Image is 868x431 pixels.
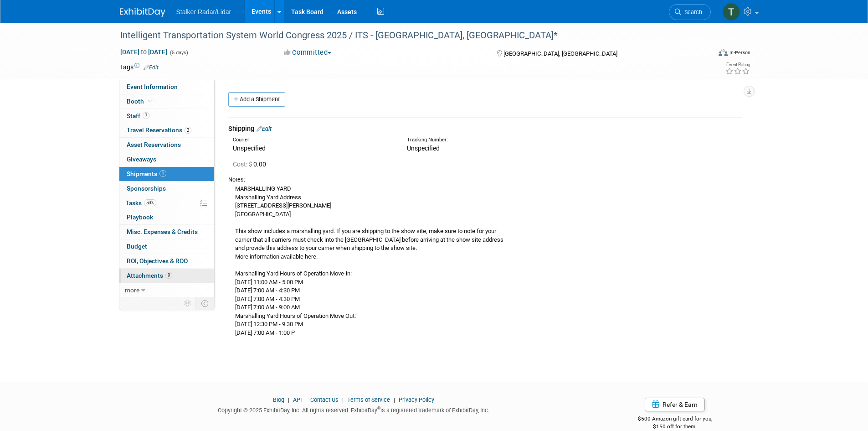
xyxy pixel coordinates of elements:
[127,272,172,279] span: Attachments
[148,99,153,104] i: Booth reservation complete
[391,396,397,403] span: |
[127,213,153,221] span: Playbook
[127,156,156,163] span: Giveaways
[119,182,214,196] a: Sponsorships
[340,396,346,403] span: |
[228,176,742,184] div: Notes:
[127,243,147,250] span: Budget
[293,396,302,403] a: API
[143,112,149,119] span: 7
[119,138,214,152] a: Asset Reservations
[119,94,214,109] a: Booth
[119,225,214,239] a: Misc. Expenses & Credits
[601,423,749,431] div: $150 off for them.
[257,125,272,132] a: Edit
[119,167,214,181] a: Shipments1
[117,27,697,44] div: Intelligent Transportation System World Congress 2025 / ITS - [GEOGRAPHIC_DATA], [GEOGRAPHIC_DATA]*
[119,239,214,254] a: Budget
[669,4,711,20] a: Search
[233,136,393,144] div: Courier:
[399,396,434,403] a: Privacy Policy
[119,196,214,210] a: Tasks50%
[645,398,705,411] a: Refer & Earn
[127,257,188,265] span: ROI, Objectives & ROO
[347,396,390,403] a: Terms of Service
[228,124,742,134] div: Shipping
[657,47,751,61] div: Event Format
[180,297,196,309] td: Personalize Event Tab Strip
[233,161,253,168] span: Cost: $
[286,396,292,403] span: |
[185,127,191,134] span: 2
[303,396,309,403] span: |
[139,48,148,56] span: to
[125,286,139,294] span: more
[120,8,165,17] img: ExhibitDay
[273,396,284,403] a: Blog
[719,49,728,56] img: Format-Inperson.png
[127,112,149,119] span: Staff
[127,185,166,192] span: Sponsorships
[119,80,214,94] a: Event Information
[228,92,285,107] a: Add a Shipment
[723,3,740,21] img: Tommy Yates
[119,269,214,283] a: Attachments9
[120,404,588,415] div: Copyright © 2025 ExhibitDay, Inc. All rights reserved. ExhibitDay is a registered trademark of Ex...
[119,152,214,166] a: Giveaways
[119,123,214,137] a: Travel Reservations2
[377,406,380,411] sup: ®
[126,199,156,207] span: Tasks
[127,126,191,134] span: Travel Reservations
[127,228,198,235] span: Misc. Expenses & Credits
[503,50,617,57] span: [GEOGRAPHIC_DATA], [GEOGRAPHIC_DATA]
[725,62,750,67] div: Event Rating
[127,83,178,90] span: Event Information
[681,9,702,16] span: Search
[228,184,742,338] div: MARSHALLING YARD Marshalling Yard Address [STREET_ADDRESS][PERSON_NAME] [GEOGRAPHIC_DATA] This sh...
[407,136,611,144] div: Tracking Number:
[119,109,214,123] a: Staff7
[119,283,214,297] a: more
[144,64,159,71] a: Edit
[127,141,181,148] span: Asset Reservations
[144,199,156,206] span: 50%
[127,98,154,105] span: Booth
[601,409,749,430] div: $500 Amazon gift card for you,
[165,272,172,279] span: 9
[407,145,440,152] span: Unspecified
[195,297,214,309] td: Toggle Event Tabs
[169,50,188,56] span: (5 days)
[176,8,231,16] span: Stalker Radar/Lidar
[233,144,393,153] div: Unspecified
[127,170,166,177] span: Shipments
[120,48,168,56] span: [DATE] [DATE]
[233,161,270,168] span: 0.00
[281,48,335,57] button: Committed
[119,254,214,268] a: ROI, Objectives & ROO
[119,210,214,224] a: Playbook
[729,49,750,56] div: In-Person
[310,396,339,403] a: Contact Us
[120,62,159,72] td: Tags
[159,170,166,177] span: 1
